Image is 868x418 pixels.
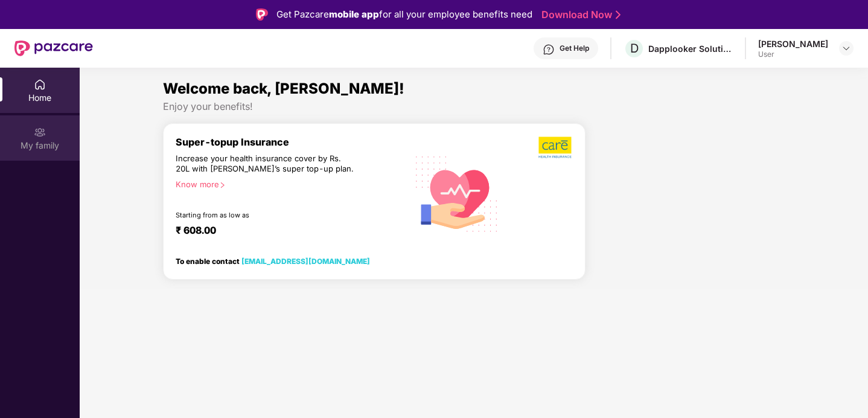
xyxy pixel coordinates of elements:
[758,38,828,50] div: [PERSON_NAME]
[176,153,356,175] div: Increase your health insurance cover by Rs. 20L with [PERSON_NAME]’s super top-up plan.
[543,43,555,56] img: svg+xml;base64,PHN2ZyBpZD0iSGVscC0zMngzMiIgeG1sbnM9Imh0dHA6Ly93d3cudzMub3JnLzIwMDAvc3ZnIiB3aWR0aD...
[241,257,370,266] a: [EMAIL_ADDRESS][DOMAIN_NAME]
[841,43,851,53] img: svg+xml;base64,PHN2ZyBpZD0iRHJvcGRvd24tMzJ4MzIiIHhtbG5zPSJodHRwOi8vd3d3LnczLm9yZy8yMDAwL3N2ZyIgd2...
[176,211,356,219] div: Starting from as low as
[276,7,532,22] div: Get Pazcare for all your employee benefits need
[329,8,379,20] strong: mobile app
[163,80,404,97] span: Welcome back, [PERSON_NAME]!
[407,143,507,243] img: svg+xml;base64,PHN2ZyB4bWxucz0iaHR0cDovL3d3dy53My5vcmcvMjAwMC9zdmciIHhtbG5zOnhsaW5rPSJodHRwOi8vd3...
[219,182,226,188] span: right
[648,43,733,54] div: Dapplooker Solutions Private Limited
[34,79,46,91] img: svg+xml;base64,PHN2ZyBpZD0iSG9tZSIgeG1sbnM9Imh0dHA6Ly93d3cudzMub3JnLzIwMDAvc3ZnIiB3aWR0aD0iMjAiIG...
[34,126,46,138] img: svg+xml;base64,PHN2ZyB3aWR0aD0iMjAiIGhlaWdodD0iMjAiIHZpZXdCb3g9IjAgMCAyMCAyMCIgZmlsbD0ibm9uZSIgeG...
[14,40,93,56] img: New Pazcare Logo
[538,136,573,159] img: b5dec4f62d2307b9de63beb79f102df3.png
[616,8,621,21] img: Stroke
[176,257,370,265] div: To enable contact
[176,224,395,239] div: ₹ 608.00
[176,136,407,148] div: Super-topup Insurance
[758,50,828,59] div: User
[560,43,589,53] div: Get Help
[256,8,268,21] img: Logo
[630,41,639,56] span: D
[176,179,400,188] div: Know more
[163,100,785,113] div: Enjoy your benefits!
[541,8,617,21] a: Download Now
